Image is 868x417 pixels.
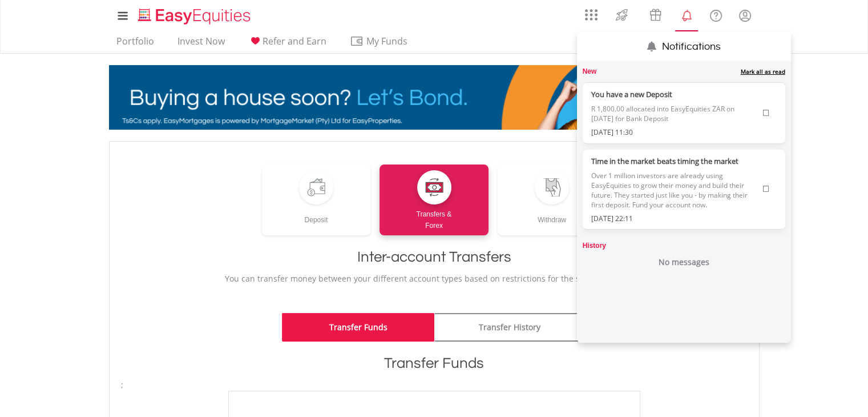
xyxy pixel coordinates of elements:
[591,167,758,214] span: Over 1 million investors are already using EasyEquities to grow their money and build their futur...
[282,313,434,342] a: Transfer Funds
[585,9,597,21] img: grid-menu-icon.svg
[434,313,587,342] a: Transfer History
[112,35,159,53] a: Portfolio
[262,205,371,226] div: Deposit
[380,205,488,231] div: Transfers & Forex
[659,256,709,268] label: No messages
[244,35,331,53] a: Refer and Earn
[591,214,758,223] label: [DATE] 22:11
[350,34,425,49] span: My Funds
[730,3,760,28] a: My Profile
[121,273,748,284] p: You can transfer money between your different account types based on restrictions for the specifi...
[498,165,607,235] a: Withdraw
[578,3,605,21] a: AppsGrid
[380,165,488,235] a: Transfers &Forex
[591,100,758,127] span: R 1,800.00 allocated into EasyEquities ZAR on [DATE] for Bank Deposit
[646,6,665,24] img: vouchers-v2.svg
[591,127,758,137] label: [DATE] 11:30
[498,205,607,226] div: Withdraw
[612,6,631,24] img: thrive-v2.svg
[121,247,748,267] h1: Inter-account Transfers
[591,155,758,167] label: Time in the market beats timing the market
[109,65,760,130] img: EasyMortage Promotion Banner
[741,67,785,75] a: Mark all unread notifications as read
[639,3,672,24] a: Vouchers
[262,165,371,235] a: Deposit
[591,89,758,100] label: You have a new Deposit
[134,3,255,26] a: Home page
[121,353,748,374] h1: Transfer Funds
[583,241,606,251] label: History heading
[136,7,255,26] img: EasyEquities_Logo.png
[672,3,701,26] a: Notifications
[701,3,730,26] a: FAQ's and Support
[662,33,721,54] p: Notifications
[583,67,597,77] label: New notifications
[263,35,326,47] span: Refer and Earn
[173,35,229,53] a: Invest Now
